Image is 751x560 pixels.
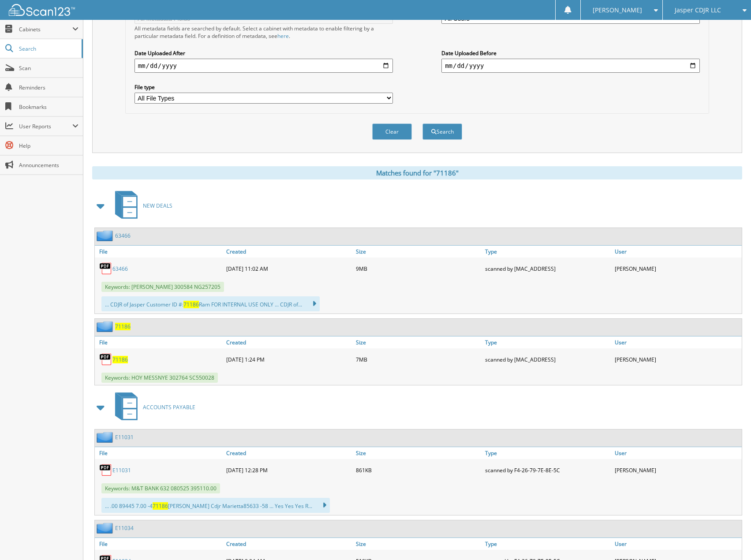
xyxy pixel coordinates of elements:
[707,518,751,560] iframe: Chat Widget
[19,103,78,111] span: Bookmarks
[115,433,134,441] a: E11031
[224,246,353,258] a: Created
[613,447,742,459] a: User
[95,246,224,258] a: File
[97,230,115,241] img: folder2.png
[95,538,224,550] a: File
[97,432,115,443] img: folder2.png
[224,351,353,368] div: [DATE] 1:24 PM
[153,502,168,510] span: 71186
[143,403,195,411] span: ACCOUNTS PAYABLE
[99,353,112,366] img: PDF.png
[19,123,72,130] span: User Reports
[135,83,393,91] label: File type
[593,7,642,13] span: [PERSON_NAME]
[422,123,462,140] button: Search
[483,351,612,368] div: scanned by [MAC_ADDRESS]
[224,538,353,550] a: Created
[354,461,483,479] div: 861KB
[19,161,78,169] span: Announcements
[135,25,393,40] div: All metadata fields are searched by default. Select a cabinet with metadata to enable filtering b...
[277,32,289,40] a: here
[613,336,742,348] a: User
[110,390,195,425] a: ACCOUNTS PAYABLE
[92,166,742,179] div: Matches found for "71186"
[101,498,330,513] div: ... .00 89445 7.00 -4 [PERSON_NAME] Cdjr Marietta85633 -58 ... Yes Yes Yes R...
[483,538,612,550] a: Type
[115,323,131,330] a: 71186
[101,483,220,493] span: Keywords: M&T BANK 632 080525 395110.00
[441,59,700,73] input: end
[135,59,393,73] input: start
[99,463,112,477] img: PDF.png
[613,351,742,368] div: [PERSON_NAME]
[613,538,742,550] a: User
[143,202,172,209] span: NEW DEALS
[354,246,483,258] a: Size
[9,4,75,16] img: scan123-logo-white.svg
[372,123,412,140] button: Clear
[115,524,134,532] a: E11034
[354,260,483,277] div: 9MB
[101,296,320,311] div: ... CDJR of Jasper Customer ID #: Ram FOR INTERNAL USE ONLY ... CDJR of...
[224,260,353,277] div: [DATE] 11:02 AM
[101,282,224,292] span: Keywords: [PERSON_NAME] 300584 NG257205
[224,447,353,459] a: Created
[613,461,742,479] div: [PERSON_NAME]
[483,461,612,479] div: scanned by F4-26-79-7E-8E-5C
[224,461,353,479] div: [DATE] 12:28 PM
[99,262,112,275] img: PDF.png
[613,246,742,258] a: User
[115,232,131,239] a: 63466
[183,301,199,308] span: 71186
[354,447,483,459] a: Size
[19,64,78,72] span: Scan
[19,45,77,52] span: Search
[101,373,218,383] span: Keywords: HOY MESSNYE 302764 SC550028
[19,26,72,33] span: Cabinets
[483,336,612,348] a: Type
[483,246,612,258] a: Type
[354,351,483,368] div: 7MB
[19,142,78,149] span: Help
[112,467,131,474] a: E11031
[97,523,115,534] img: folder2.png
[95,336,224,348] a: File
[675,7,721,13] span: Jasper CDJR LLC
[354,336,483,348] a: Size
[19,84,78,91] span: Reminders
[224,336,353,348] a: Created
[97,321,115,332] img: folder2.png
[441,49,700,57] label: Date Uploaded Before
[483,447,612,459] a: Type
[112,265,128,273] a: 63466
[112,356,128,363] a: 71186
[483,260,612,277] div: scanned by [MAC_ADDRESS]
[110,188,172,223] a: NEW DEALS
[95,447,224,459] a: File
[613,260,742,277] div: [PERSON_NAME]
[135,49,393,57] label: Date Uploaded After
[354,538,483,550] a: Size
